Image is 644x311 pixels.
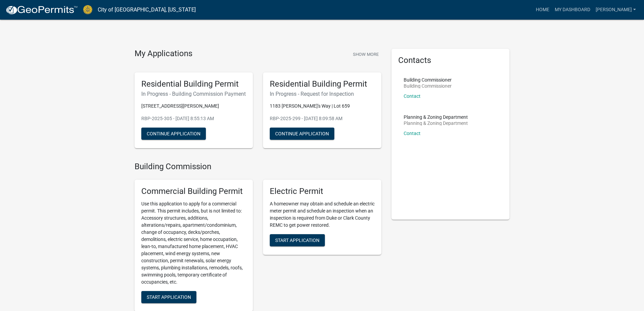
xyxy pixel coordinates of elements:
[270,128,334,140] button: Continue Application
[270,103,375,110] p: 1183 [PERSON_NAME]'s Way | Lot 659
[141,200,246,286] p: Use this application to apply for a commercial permit. This permit includes, but is not limited t...
[533,3,552,16] a: Home
[141,91,246,97] h6: In Progress - Building Commission Payment
[404,121,468,126] p: Planning & Zoning Department
[135,49,192,59] h4: My Applications
[552,3,593,16] a: My Dashboard
[404,131,421,136] a: Contact
[135,162,381,172] h4: Building Commission
[270,91,375,97] h6: In Progress - Request for Inspection
[404,84,452,88] p: Building Commissioner
[404,93,421,99] a: Contact
[275,238,319,243] span: Start Application
[270,234,325,246] button: Start Application
[270,186,375,196] h5: Electric Permit
[404,77,452,82] p: Building Commissioner
[593,3,639,16] a: [PERSON_NAME]
[404,115,468,119] p: Planning & Zoning Department
[270,200,375,229] p: A homeowner may obtain and schedule an electric meter permit and schedule an inspection when an i...
[141,128,206,140] button: Continue Application
[141,186,246,196] h5: Commercial Building Permit
[147,294,191,300] span: Start Application
[141,79,246,89] h5: Residential Building Permit
[83,5,92,14] img: City of Jeffersonville, Indiana
[350,49,381,60] button: Show More
[98,4,196,16] a: City of [GEOGRAPHIC_DATA], [US_STATE]
[141,115,246,122] p: RBP-2025-305 - [DATE] 8:55:13 AM
[141,291,196,303] button: Start Application
[270,115,375,122] p: RBP-2025-299 - [DATE] 8:09:58 AM
[398,55,503,65] h5: Contacts
[141,103,246,110] p: [STREET_ADDRESS][PERSON_NAME]
[270,79,375,89] h5: Residential Building Permit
